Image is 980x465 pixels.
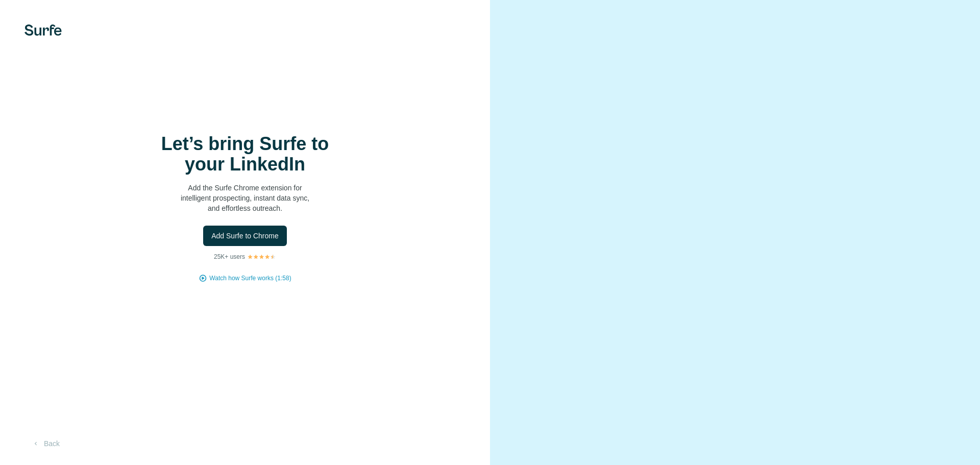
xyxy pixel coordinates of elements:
button: Back [24,434,67,453]
img: Surfe's logo [24,25,62,36]
img: Rating Stars [247,254,276,260]
button: Watch how Surfe works (1:58) [209,274,291,283]
p: Add the Surfe Chrome extension for intelligent prospecting, instant data sync, and effortless out... [143,183,347,213]
span: Add Surfe to Chrome [211,231,279,241]
h1: Let’s bring Surfe to your LinkedIn [143,134,347,175]
button: Add Surfe to Chrome [203,226,287,246]
p: 25K+ users [214,252,245,261]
